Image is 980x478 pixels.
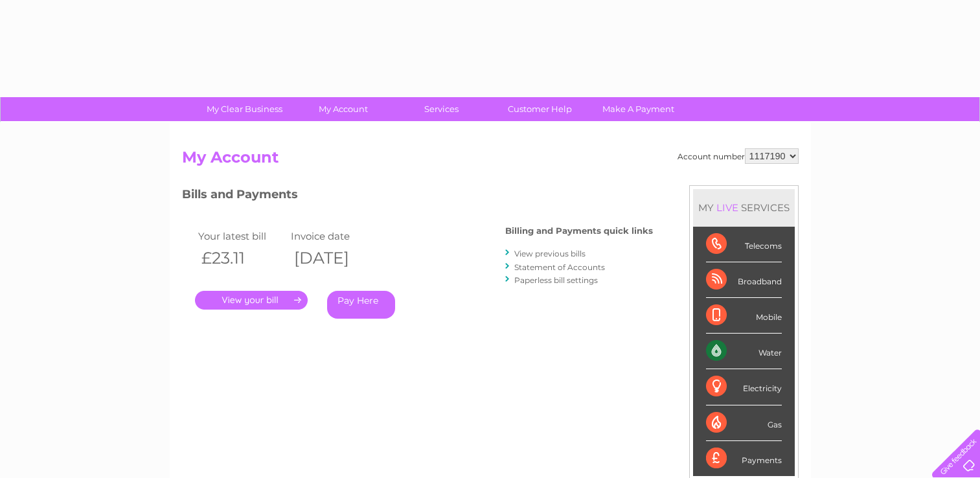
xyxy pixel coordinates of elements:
[706,441,782,476] div: Payments
[514,275,598,285] a: Paperless bill settings
[195,245,288,271] th: £23.11
[706,298,782,334] div: Mobile
[191,97,298,121] a: My Clear Business
[706,334,782,369] div: Water
[195,227,288,245] td: Your latest bill
[182,148,799,173] h2: My Account
[714,201,741,214] div: LIVE
[706,405,782,441] div: Gas
[288,227,381,245] td: Invoice date
[290,97,396,121] a: My Account
[195,291,308,310] a: .
[585,97,692,121] a: Make A Payment
[514,249,586,258] a: View previous bills
[514,262,605,272] a: Statement of Accounts
[182,185,653,208] h3: Bills and Payments
[678,148,799,164] div: Account number
[388,97,495,121] a: Services
[505,226,653,236] h4: Billing and Payments quick links
[706,227,782,262] div: Telecoms
[706,369,782,405] div: Electricity
[706,262,782,298] div: Broadband
[288,245,381,271] th: [DATE]
[327,291,395,319] a: Pay Here
[693,189,795,226] div: MY SERVICES
[486,97,593,121] a: Customer Help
